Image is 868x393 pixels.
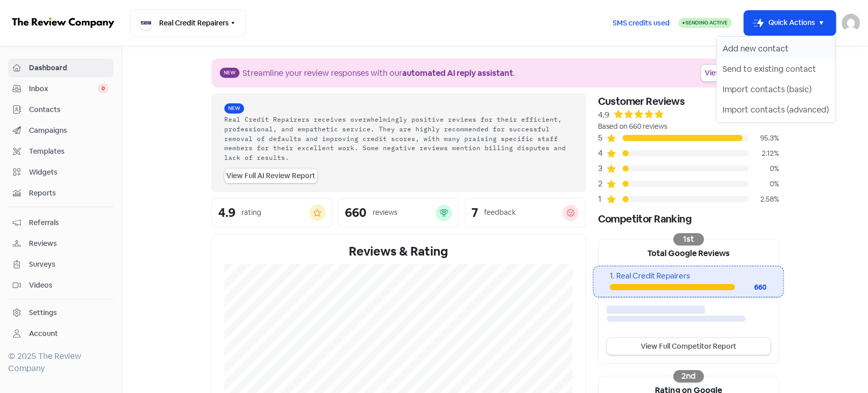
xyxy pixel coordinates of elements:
div: reviews [373,207,397,218]
a: Videos [8,276,113,295]
div: 4.9 [218,207,235,219]
div: 660 [345,207,367,219]
div: 4.9 [598,109,609,121]
a: 660reviews [338,198,459,228]
span: Campaigns [29,125,109,136]
span: Surveys [29,259,109,270]
span: Reviews [29,238,109,249]
span: 0 [98,83,109,94]
div: 7 [471,207,478,219]
b: automated AI reply assistant [402,68,513,78]
div: 4 [598,147,606,159]
span: Contacts [29,104,109,115]
a: Widgets [8,163,113,182]
div: 1st [673,233,704,245]
div: Streamline your review responses with our . [243,67,515,79]
a: SMS credits used [604,17,678,27]
button: Add new contact [716,39,835,59]
button: Import contacts (advanced) [716,100,835,120]
span: Videos [29,280,109,291]
div: 3 [598,162,606,175]
a: Reports [8,184,113,203]
div: 1 [598,193,606,205]
div: 2nd [673,370,704,382]
div: feedback [484,207,516,218]
a: Reviews [8,234,113,253]
span: New [224,103,244,114]
span: Dashboard [29,63,109,73]
div: 2.58% [749,194,779,205]
a: Settings [8,303,113,322]
div: Total Google Reviews [598,239,779,266]
a: Surveys [8,255,113,274]
a: View Full Competitor Report [607,338,770,355]
div: 5 [598,132,606,144]
span: Widgets [29,167,109,178]
a: View Full AI Review Report [224,169,317,183]
div: 95.3% [749,133,779,144]
a: Templates [8,142,113,161]
a: 4.9rating [212,198,332,228]
span: Sending Active [685,19,728,26]
span: SMS credits used [613,18,670,29]
a: 7feedback [465,198,585,228]
button: Quick Actions [744,11,835,35]
a: Inbox 0 [8,79,113,98]
a: Referrals [8,213,113,232]
a: View AI Reply Tool [701,65,771,81]
button: Real Credit Repairers [130,9,246,37]
div: 2.12% [749,148,779,159]
div: 0% [749,163,779,174]
a: Account [8,324,113,343]
button: Import contacts (basic) [716,79,835,100]
img: User [842,14,860,32]
a: Contacts [8,100,113,119]
span: Referrals [29,217,109,228]
div: 2 [598,178,606,190]
div: 1. Real Credit Repairers [610,270,767,282]
a: Sending Active [678,17,732,29]
div: 660 [735,282,767,293]
div: © 2025 The Review Company [8,350,113,375]
div: Competitor Ranking [598,211,779,227]
div: Customer Reviews [598,94,779,109]
a: Dashboard [8,59,113,77]
span: Templates [29,146,109,157]
a: Campaigns [8,121,113,140]
div: Settings [29,307,57,318]
div: Account [29,328,58,339]
div: Based on 660 reviews [598,121,779,132]
div: Reviews & Rating [224,242,573,261]
div: 0% [749,179,779,189]
div: Real Credit Repairers receives overwhelmingly positive reviews for their efficient, professional,... [224,115,573,162]
div: rating [242,207,261,218]
span: Reports [29,188,109,199]
span: Inbox [29,83,98,94]
button: Send to existing contact [716,59,835,79]
span: New [220,68,240,78]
